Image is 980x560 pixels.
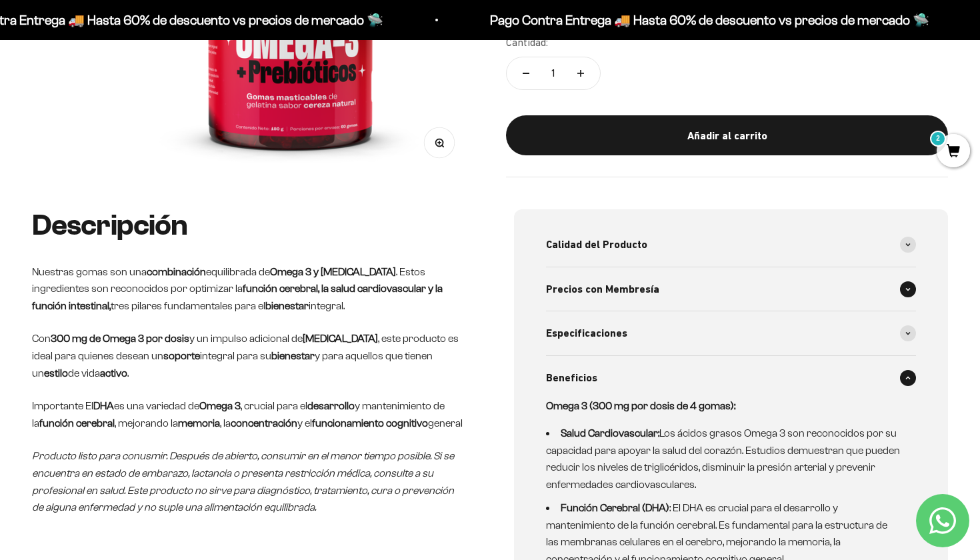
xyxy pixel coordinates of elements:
[199,400,241,411] strong: Omega 3
[546,369,597,387] span: Beneficios
[546,223,916,267] summary: Calidad del Producto
[506,115,948,155] button: Añadir al carrito
[533,127,921,144] div: Añadir al carrito
[163,350,200,361] strong: soporte
[546,400,735,411] strong: Omega 3 (300 mg por dosis de 4 gomas):
[16,93,276,117] div: Detalles sobre ingredientes "limpios"
[32,263,466,315] p: Nuestras gomas son una equilibrada de . Estos ingredientes son reconocidos por optimizar la tres ...
[231,417,297,429] strong: concentración
[546,311,916,355] summary: Especificaciones
[32,397,466,431] p: Importante El es una variedad de , crucial para el y mantenimiento de la , mejorando la , la y el...
[312,417,428,429] strong: funcionamiento cognitivo
[271,350,315,361] strong: bienestar
[16,21,276,82] p: Para decidirte a comprar este suplemento, ¿qué información específica sobre su pureza, origen o c...
[546,267,916,311] summary: Precios con Membresía
[930,131,946,147] mark: 2
[44,201,275,223] input: Otra (por favor especifica)
[506,34,548,51] label: Cantidad:
[147,266,206,277] strong: combinación
[561,57,600,89] button: Aumentar cantidad
[219,230,275,253] span: Enviar
[32,330,466,381] p: Con y un impulso adicional de , este producto es ideal para quienes desean un integral para su y ...
[507,57,545,89] button: Reducir cantidad
[546,281,659,298] span: Precios con Membresía
[100,367,127,379] strong: activo
[477,9,917,31] p: Pago Contra Entrega 🚚 Hasta 60% de descuento vs precios de mercado 🛸
[303,333,378,344] strong: [MEDICAL_DATA]
[546,325,627,342] span: Especificaciones
[217,230,276,253] button: Enviar
[32,283,443,311] strong: función cerebral, la salud cardiovascular y la función intestinal,
[93,400,114,411] strong: DHA
[32,450,454,513] em: Producto listo para conusmir. Después de abierto, consumir en el menor tiempo posible. Si se encu...
[937,145,970,159] a: 2
[16,120,276,143] div: País de origen de ingredientes
[307,400,355,411] strong: desarrollo
[51,333,189,344] strong: 300 mg de Omega 3 por dosis
[546,356,916,400] summary: Beneficios
[561,427,659,439] strong: Salud Cardiovascular:
[44,367,68,379] strong: estilo
[39,417,115,429] strong: función cerebral
[16,173,276,197] div: Comparativa con otros productos similares
[561,502,669,513] strong: Función Cerebral (DHA)
[32,209,466,241] h2: Descripción
[546,236,647,253] span: Calidad del Producto
[270,266,396,277] strong: Omega 3 y [MEDICAL_DATA]
[16,147,276,170] div: Certificaciones de calidad
[178,417,220,429] strong: memoria
[265,300,309,311] strong: bienestar
[546,425,900,493] li: Los ácidos grasos Omega 3 son reconocidos por su capacidad para apoyar la salud del corazón. Estu...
